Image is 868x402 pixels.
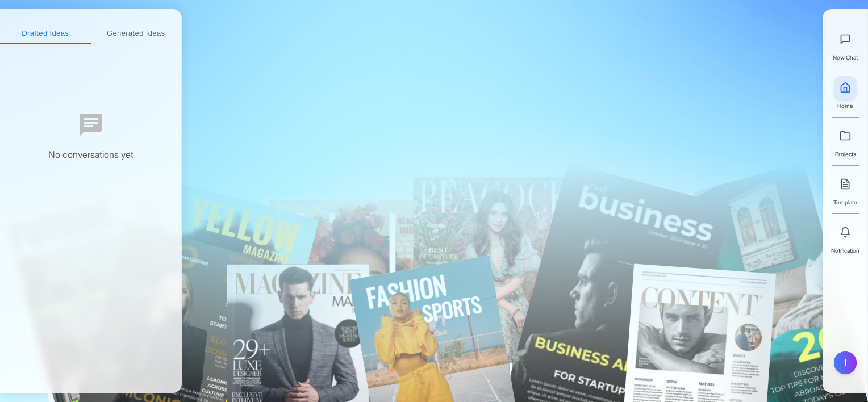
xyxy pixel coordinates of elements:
button: Generated Ideas [91,24,182,44]
span: New Chat [833,53,858,62]
span: Notification [831,246,859,255]
button: I [834,351,857,374]
span: Template [833,198,857,207]
span: Home [837,101,853,110]
div: No conversations yet [48,148,133,162]
span: Projects [835,149,856,158]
